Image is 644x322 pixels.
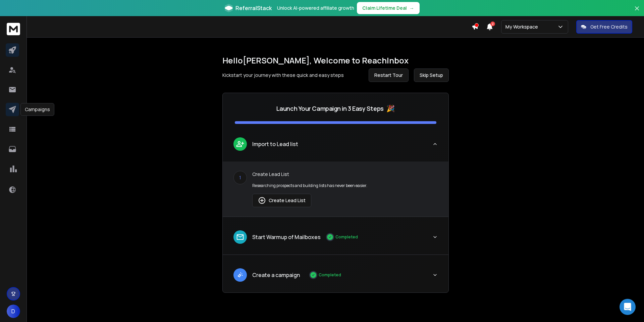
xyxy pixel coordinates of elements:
[576,20,632,34] button: Get Free Credits
[7,305,20,318] button: D
[252,183,438,188] p: Researching prospects and building lists has never been easier.
[277,5,354,11] p: Unlock AI-powered affiliate growth
[590,24,628,30] p: Get Free Credits
[369,68,409,82] button: Restart Tour
[386,104,395,113] span: 🎉
[252,171,438,178] p: Create Lead List
[410,5,414,11] span: →
[414,68,449,82] button: Skip Setup
[252,233,321,241] p: Start Warmup of Mailboxes
[420,72,443,79] span: Skip Setup
[319,272,341,278] p: Completed
[335,234,358,240] p: Completed
[490,21,495,26] span: 2
[505,24,541,30] p: My Workspace
[222,72,344,79] p: Kickstart your journey with these quick and easy steps
[223,263,448,292] button: leadCreate a campaignCompleted
[236,233,245,241] img: lead
[252,194,311,207] button: Create Lead List
[223,132,448,162] button: leadImport to Lead list
[357,2,420,14] button: Claim Lifetime Deal→
[20,103,54,116] div: Campaigns
[252,271,300,279] p: Create a campaign
[258,196,266,204] img: lead
[223,225,448,255] button: leadStart Warmup of MailboxesCompleted
[233,171,247,184] div: 1
[620,299,636,315] div: Open Intercom Messenger
[236,140,245,148] img: lead
[633,4,641,20] button: Close banner
[252,140,298,148] p: Import to Lead list
[223,162,448,217] div: leadImport to Lead list
[276,104,384,113] p: Launch Your Campaign in 3 Easy Steps
[222,55,449,66] h1: Hello [PERSON_NAME] , Welcome to ReachInbox
[236,271,245,279] img: lead
[235,4,272,12] span: ReferralStack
